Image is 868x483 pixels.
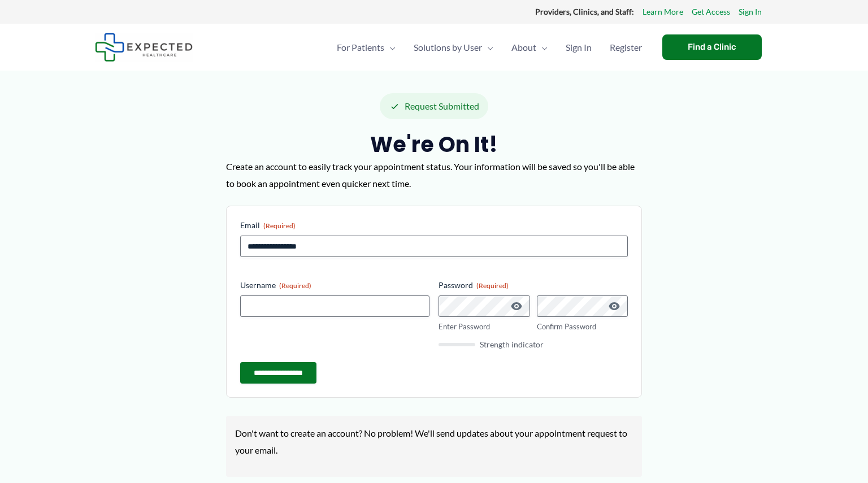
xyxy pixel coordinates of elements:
a: Find a Clinic [662,34,762,60]
a: AboutMenu Toggle [502,28,557,67]
span: About [511,28,536,67]
a: Sign In [557,28,601,67]
span: For Patients [337,28,384,67]
a: Get Access [692,5,730,19]
span: Menu Toggle [536,28,548,67]
h2: We're on it! [226,130,642,158]
span: Sign In [566,28,592,67]
button: Show Password [510,299,523,313]
label: Confirm Password [537,321,628,332]
span: Solutions by User [414,28,482,67]
span: Menu Toggle [482,28,493,67]
nav: Primary Site Navigation [328,28,651,67]
a: Solutions by UserMenu Toggle [405,28,502,67]
span: (Required) [279,281,311,290]
legend: Password [439,280,509,291]
label: Enter Password [439,321,530,332]
span: (Required) [263,221,296,230]
a: For PatientsMenu Toggle [328,28,405,67]
button: Show Password [607,299,621,313]
div: Request Submitted [380,93,488,119]
span: (Required) [476,281,509,290]
a: Register [601,28,651,67]
a: Sign In [739,5,762,19]
div: Strength indicator [439,341,628,349]
label: Username [240,280,429,291]
strong: Providers, Clinics, and Staff: [535,7,634,16]
img: Expected Healthcare Logo - side, dark font, small [95,33,193,62]
a: Learn More [643,5,683,19]
p: Create an account to easily track your appointment status. Your information will be saved so you'... [226,158,642,192]
span: Menu Toggle [384,28,396,67]
label: Email [240,220,628,231]
p: Don't want to create an account? No problem! We'll send updates about your appointment request to... [235,425,633,458]
span: Register [610,28,642,67]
